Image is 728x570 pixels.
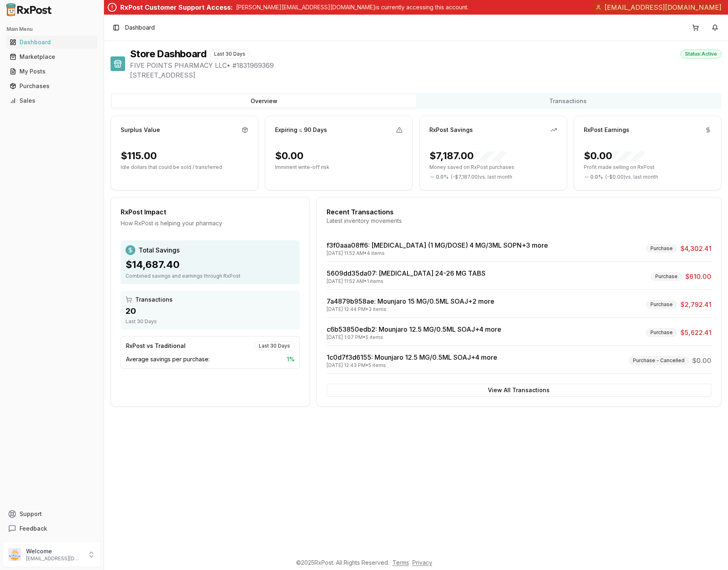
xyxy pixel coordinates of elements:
a: Marketplace [6,50,97,64]
div: [DATE] 12:44 PM • 3 items [327,306,494,313]
div: $14,687.40 [126,258,295,271]
div: [DATE] 11:52 AM • 1 items [327,278,485,285]
div: Purchase [646,328,677,337]
a: Sales [6,93,97,108]
div: $7,187.00 [429,149,506,162]
div: [DATE] 1:07 PM • 5 items [327,334,501,341]
button: Marketplace [3,50,100,63]
div: Marketplace [10,53,94,61]
div: Latest inventory movements [327,217,711,225]
button: Dashboard [3,36,100,49]
div: Purchase [651,272,682,281]
div: Expiring ≤ 90 Days [275,126,327,134]
span: Dashboard [125,24,155,32]
button: Support [3,507,100,521]
button: Sales [3,94,100,107]
div: Recent Transactions [327,207,711,217]
span: ( - $0.00 ) vs. last month [605,174,658,180]
img: User avatar [8,548,21,561]
div: How RxPost is helping your pharmacy [121,219,300,227]
div: RxPost Earnings [584,126,629,134]
button: View All Transactions [327,384,711,397]
h2: Main Menu [6,26,97,32]
div: RxPost Customer Support Access: [120,2,233,12]
button: Purchases [3,80,100,93]
a: Terms [392,559,409,566]
div: Last 30 Days [254,341,295,350]
div: Status: Active [680,50,721,58]
div: 20 [126,305,295,317]
button: Overview [112,95,416,108]
button: Feedback [3,521,100,536]
div: Last 30 Days [126,318,295,325]
span: $610.00 [685,272,711,281]
span: FIVE POINTS PHARMACY LLC • # 1831969369 [130,60,721,70]
p: [EMAIL_ADDRESS][DOMAIN_NAME] [26,555,82,562]
span: $5,622.41 [680,328,711,337]
p: Welcome [26,547,82,555]
span: $4,302.41 [680,244,711,253]
a: 1c0d7f3d6155: Mounjaro 12.5 MG/0.5ML SOAJ+4 more [327,353,497,361]
button: My Posts [3,65,100,78]
button: Transactions [416,95,720,108]
h1: Store Dashboard [130,47,206,60]
div: Surplus Value [121,126,160,134]
span: $0.00 [692,356,711,365]
span: [EMAIL_ADDRESS][DOMAIN_NAME] [604,2,721,12]
a: 5609dd35da07: [MEDICAL_DATA] 24-26 MG TABS [327,269,485,277]
div: RxPost Impact [121,207,300,217]
span: [STREET_ADDRESS] [130,70,721,80]
div: Dashboard [10,38,94,46]
a: Dashboard [6,35,97,50]
a: f3f0aaa08ff6: [MEDICAL_DATA] (1 MG/DOSE) 4 MG/3ML SOPN+3 more [327,241,548,249]
a: c6b53850edb2: Mounjaro 12.5 MG/0.5ML SOAJ+4 more [327,325,501,333]
div: $115.00 [121,149,157,162]
p: Profit made selling on RxPost [584,164,711,171]
div: $0.00 [275,149,303,162]
div: Purchase [646,300,677,309]
div: RxPost Savings [429,126,473,134]
span: 0.0 % [436,174,448,180]
p: Imminent write-off risk [275,164,403,171]
span: Transactions [135,296,173,304]
div: Combined savings and earnings through RxPost [126,273,295,279]
div: Last 30 Days [210,50,250,58]
a: 7a4879b958ae: Mounjaro 15 MG/0.5ML SOAJ+2 more [327,297,494,305]
nav: breadcrumb [125,24,155,32]
div: Purchases [10,82,94,90]
span: 1 % [287,355,295,363]
div: Sales [10,97,94,105]
span: Total Savings [139,245,180,255]
span: Average savings per purchase: [126,355,210,363]
div: My Posts [10,67,94,76]
div: Purchase [646,244,677,253]
div: [DATE] 11:52 AM • 4 items [327,250,548,257]
div: [DATE] 12:43 PM • 5 items [327,362,497,369]
p: Idle dollars that could be sold / transferred [121,164,248,171]
span: ( - $7,187.00 ) vs. last month [451,174,512,180]
p: Money saved on RxPost purchases [429,164,557,171]
div: Purchase - Cancelled [628,356,689,365]
span: 0.0 % [590,174,603,180]
span: Feedback [19,525,47,533]
img: RxPost Logo [3,3,55,16]
div: $0.00 [584,149,645,162]
a: Purchases [6,79,97,93]
span: $2,792.41 [680,300,711,309]
p: [PERSON_NAME][EMAIL_ADDRESS][DOMAIN_NAME] is currently accessing this account. [236,3,468,11]
div: RxPost vs Traditional [126,342,186,350]
a: Privacy [412,559,432,566]
a: My Posts [6,64,97,79]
